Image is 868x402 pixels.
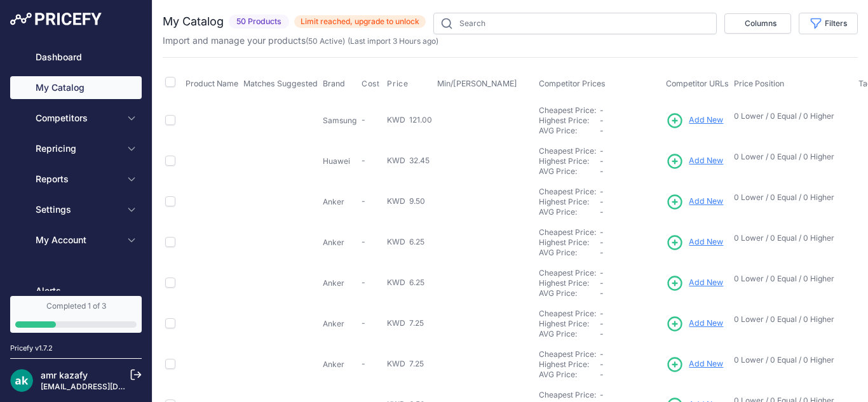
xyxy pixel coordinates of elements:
[323,79,345,88] span: Brand
[294,15,426,28] span: Limit reached, upgrade to unlock
[600,126,604,135] span: -
[362,79,379,89] span: Cost
[539,227,596,237] a: Cheapest Price:
[163,34,438,47] p: Import and manage your products
[734,355,846,365] p: 0 Lower / 0 Equal / 0 Higher
[600,359,604,369] span: -
[539,268,596,278] a: Cheapest Price:
[539,79,606,88] span: Competitor Prices
[362,237,365,246] span: -
[689,196,723,208] span: Add New
[10,279,142,302] a: Alerts
[600,238,604,247] span: -
[10,46,142,351] nav: Sidebar
[362,359,365,368] span: -
[36,112,119,124] span: Competitors
[387,278,424,287] span: KWD 6.25
[539,278,600,288] div: Highest Price:
[539,207,600,217] div: AVG Price:
[539,288,600,298] div: AVG Price:
[689,358,723,370] span: Add New
[666,79,729,88] span: Competitor URLs
[41,370,88,380] a: amr kazafy
[600,197,604,206] span: -
[36,203,119,216] span: Settings
[539,156,600,166] div: Highest Price:
[10,168,142,191] button: Reports
[362,318,365,328] span: -
[10,229,142,251] button: My Account
[734,233,846,243] p: 0 Lower / 0 Equal / 0 Higher
[539,146,596,156] a: Cheapest Price:
[666,193,723,211] a: Add New
[600,248,604,257] span: -
[323,156,356,166] p: Huawei
[229,15,289,29] span: 50 Products
[666,234,723,251] a: Add New
[10,13,102,25] img: Pricefy Logo
[600,156,604,166] span: -
[387,115,432,124] span: KWD 121.00
[387,318,424,328] span: KWD 7.25
[666,356,723,373] a: Add New
[10,46,142,69] a: Dashboard
[243,79,318,88] span: Matches Suggested
[600,329,604,338] span: -
[689,236,723,248] span: Add New
[387,79,410,89] button: Price
[163,13,224,30] h2: My Catalog
[36,142,119,155] span: Repricing
[362,278,365,287] span: -
[323,278,356,288] p: Anker
[539,166,600,177] div: AVG Price:
[600,116,604,125] span: -
[666,274,723,292] a: Add New
[308,36,342,46] a: 50 Active
[362,156,365,165] span: -
[600,309,604,318] span: -
[666,112,723,130] a: Add New
[10,343,53,354] div: Pricefy v1.7.2
[734,314,846,325] p: 0 Lower / 0 Equal / 0 Higher
[539,238,600,248] div: Highest Price:
[689,155,723,167] span: Add New
[666,315,723,333] a: Add New
[734,192,846,203] p: 0 Lower / 0 Equal / 0 Higher
[724,13,791,34] button: Columns
[539,359,600,370] div: Highest Price:
[10,137,142,160] button: Repricing
[323,116,356,126] p: Samsung
[362,196,365,206] span: -
[323,359,356,370] p: Anker
[600,166,604,176] span: -
[433,13,717,34] input: Search
[539,370,600,380] div: AVG Price:
[387,79,408,89] span: Price
[734,152,846,162] p: 0 Lower / 0 Equal / 0 Higher
[734,79,784,88] span: Price Position
[600,268,604,278] span: -
[387,156,430,165] span: KWD 32.45
[600,105,604,115] span: -
[689,277,723,289] span: Add New
[323,238,356,248] p: Anker
[10,296,142,333] a: Completed 1 of 3
[539,390,596,399] a: Cheapest Price:
[600,390,604,399] span: -
[15,301,137,311] div: Completed 1 of 3
[539,105,596,115] a: Cheapest Price:
[362,79,382,89] button: Cost
[323,197,356,207] p: Anker
[666,152,723,170] a: Add New
[539,116,600,126] div: Highest Price:
[600,288,604,298] span: -
[600,146,604,156] span: -
[348,36,438,46] span: (Last import 3 Hours ago)
[600,187,604,196] span: -
[539,248,600,258] div: AVG Price:
[539,197,600,207] div: Highest Price:
[10,76,142,99] a: My Catalog
[186,79,238,88] span: Product Name
[600,278,604,288] span: -
[539,349,596,359] a: Cheapest Price:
